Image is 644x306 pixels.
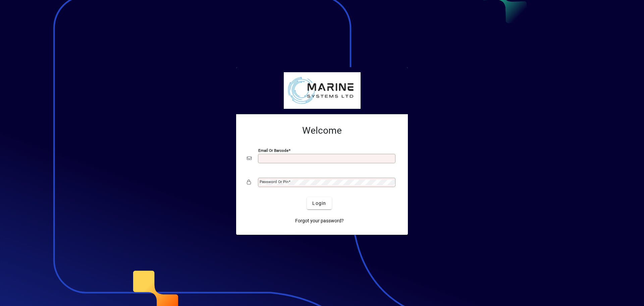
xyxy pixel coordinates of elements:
mat-label: Email or Barcode [258,148,288,153]
button: Login [307,197,331,209]
span: Forgot your password? [295,217,344,224]
h2: Welcome [247,125,397,136]
mat-label: Password or Pin [260,179,288,184]
span: Login [312,200,326,207]
a: Forgot your password? [292,215,346,227]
